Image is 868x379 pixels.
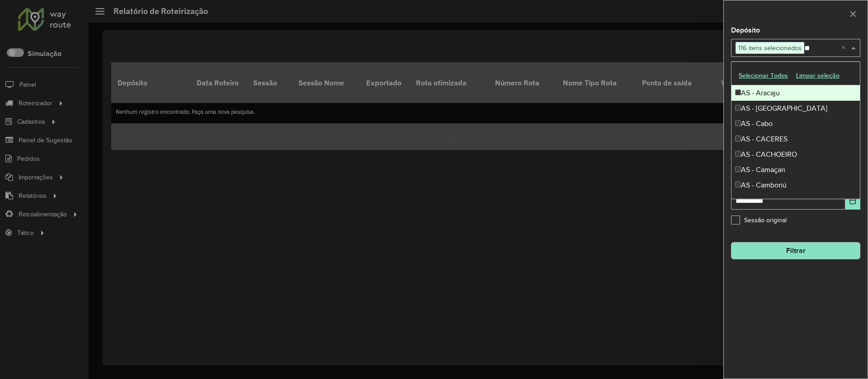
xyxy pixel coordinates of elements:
div: AS - [GEOGRAPHIC_DATA] [731,193,860,208]
span: Clear all [841,42,849,53]
div: AS - Cabo [731,116,860,131]
button: Limpar seleção [792,69,844,83]
div: AS - Camboriú [731,178,860,193]
div: AS - [GEOGRAPHIC_DATA] [731,101,860,116]
button: Filtrar [731,242,860,259]
div: AS - Camaçari [731,162,860,178]
button: Choose Date [845,192,860,210]
div: AS - CACHOEIRO [731,147,860,162]
label: Sessão original [731,215,787,225]
div: AS - CACERES [731,131,860,147]
span: 116 itens selecionados [736,42,804,53]
button: Selecionar Todos [735,69,792,83]
label: Depósito [731,25,760,36]
ng-dropdown-panel: Options list [731,61,860,199]
div: AS - Aracaju [731,85,860,101]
